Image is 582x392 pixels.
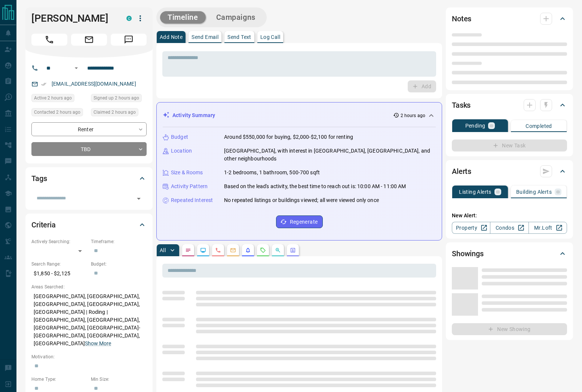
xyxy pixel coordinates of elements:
svg: Emails [230,247,236,253]
p: Home Type: [31,376,87,383]
p: Send Text [227,34,251,40]
p: Search Range: [31,261,87,267]
h1: [PERSON_NAME] [31,12,115,24]
button: Open [134,193,144,204]
svg: Lead Browsing Activity [200,247,206,253]
svg: Agent Actions [290,247,296,253]
svg: Listing Alerts [245,247,251,253]
p: New Alert: [452,212,567,220]
div: Notes [452,10,567,28]
p: Timeframe: [91,238,147,245]
h2: Criteria [31,219,56,231]
p: Activity Summary [172,111,215,119]
p: All [160,248,166,253]
span: Active 2 hours ago [34,94,72,102]
span: Signed up 2 hours ago [94,94,139,102]
h2: Alerts [452,165,471,177]
p: Add Note [160,34,183,40]
p: Listing Alerts [459,189,491,195]
h2: Tags [31,172,47,184]
div: Tags [31,169,147,187]
p: Budget: [91,261,147,267]
a: Condos [490,222,529,234]
svg: Notes [185,247,191,253]
a: Mr.Loft [529,222,567,234]
div: Activity Summary2 hours ago [163,108,436,122]
p: No repeated listings or buildings viewed; all were viewed only once [224,196,379,204]
div: Tasks [452,96,567,114]
div: Tue Sep 16 2025 [91,108,147,119]
p: Motivation: [31,353,147,360]
p: Pending [465,123,485,128]
span: Contacted 2 hours ago [34,108,80,116]
button: Show More [85,340,111,347]
p: [GEOGRAPHIC_DATA], [GEOGRAPHIC_DATA], [GEOGRAPHIC_DATA], [GEOGRAPHIC_DATA], [GEOGRAPHIC_DATA] | R... [31,290,147,350]
p: 1-2 bedrooms, 1 bathroom, 500-700 sqft [224,169,320,177]
button: Campaigns [209,11,263,24]
p: Areas Searched: [31,284,147,290]
div: Showings [452,245,567,263]
h2: Tasks [452,99,471,111]
button: Regenerate [276,215,323,228]
p: Location [171,147,192,155]
p: Based on the lead's activity, the best time to reach out is: 10:00 AM - 11:00 AM [224,183,406,190]
span: Message [111,34,147,46]
a: [EMAIL_ADDRESS][DOMAIN_NAME] [52,81,136,87]
span: Email [71,34,107,46]
div: Renter [31,122,147,136]
p: Building Alerts [516,189,552,195]
div: condos.ca [126,16,132,21]
svg: Email Verified [41,82,46,87]
p: Send Email [192,34,218,40]
div: TBD [31,142,147,156]
h2: Showings [452,248,484,260]
h2: Notes [452,13,471,25]
div: Tue Sep 16 2025 [91,94,147,104]
a: Property [452,222,490,234]
p: Repeated Interest [171,196,213,204]
p: Size & Rooms [171,169,203,177]
div: Alerts [452,162,567,180]
p: Min Size: [91,376,147,383]
div: Tue Sep 16 2025 [31,94,87,104]
button: Open [72,64,81,73]
button: Timeline [160,11,206,24]
div: Criteria [31,216,147,234]
svg: Calls [215,247,221,253]
p: [GEOGRAPHIC_DATA], with interest in [GEOGRAPHIC_DATA], [GEOGRAPHIC_DATA], and other neighbourhoods [224,147,436,163]
p: 2 hours ago [401,112,425,119]
p: Completed [526,123,552,129]
svg: Opportunities [275,247,281,253]
span: Claimed 2 hours ago [94,108,136,116]
span: Call [31,34,67,46]
svg: Requests [260,247,266,253]
div: Tue Sep 16 2025 [31,108,87,119]
p: $1,850 - $2,125 [31,267,87,280]
p: Around $550,000 for buying, $2,000-$2,100 for renting [224,133,353,141]
p: Log Call [260,34,280,40]
p: Activity Pattern [171,183,208,190]
p: Budget [171,133,188,141]
p: Actively Searching: [31,238,87,245]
